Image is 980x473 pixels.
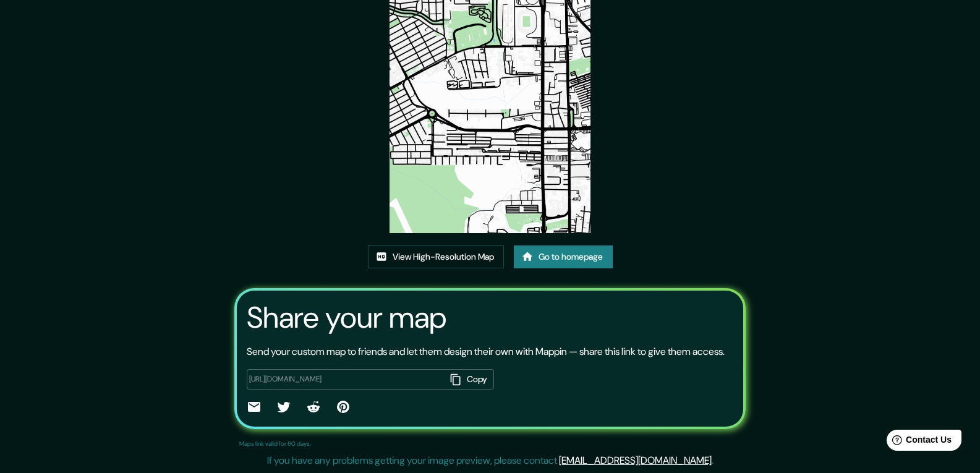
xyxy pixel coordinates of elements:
p: If you have any problems getting your image preview, please contact . [267,453,714,468]
button: Copy [446,369,494,390]
p: Send your custom map to friends and let them design their own with Mappin — share this link to gi... [247,344,725,359]
a: View High-Resolution Map [368,245,504,268]
a: [EMAIL_ADDRESS][DOMAIN_NAME] [559,454,712,467]
iframe: Help widget launcher [870,425,966,459]
h3: Share your map [247,300,446,335]
a: Go to homepage [514,245,613,268]
p: Maps link valid for 60 days. [239,439,311,448]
